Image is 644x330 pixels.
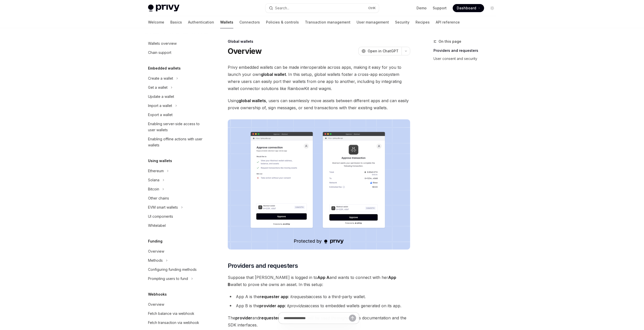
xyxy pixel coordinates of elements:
div: Solana [148,177,159,183]
em: requests [293,294,309,299]
a: Enabling server-side access to user wallets [144,119,209,135]
a: Fetch transaction via webhook [144,318,209,327]
a: Update a wallet [144,92,209,101]
a: Connectors [239,16,260,28]
span: Ctrl K [368,6,376,10]
div: Other chains [148,195,169,201]
div: Ethereum [148,168,164,174]
a: Support [433,6,447,11]
a: User management [357,16,389,28]
a: Basics [170,16,182,28]
a: UI components [144,212,209,221]
div: Chain support [148,50,171,56]
span: Privy embedded wallets can be made interoperable across apps, making it easy for you to launch yo... [228,64,410,92]
div: Overview [148,301,164,307]
a: Authentication [188,16,214,28]
h5: Embedded wallets [148,65,181,71]
span: Providers and requesters [228,262,298,270]
a: API reference [436,16,460,28]
div: Update a wallet [148,94,174,100]
a: Dashboard [453,4,484,12]
div: Whitelabel [148,223,166,229]
div: Methods [148,257,163,263]
h5: Webhooks [148,291,167,297]
a: Providers and requesters [433,47,500,55]
a: Export a wallet [144,110,209,119]
span: Using , users can seamlessly move assets between different apps and can easily prove ownership of... [228,97,410,111]
span: Suppose that [PERSON_NAME] is logged in to and wants to connect with her wallet to prove she owns... [228,274,410,288]
h1: Overview [228,47,262,56]
div: Import a wallet [148,103,172,109]
button: Toggle dark mode [488,4,496,12]
a: Overview [144,247,209,256]
li: App A is the : it access to a third-party wallet. [228,293,410,300]
div: Fetch balance via webhook [148,311,194,317]
h5: Using wallets [148,158,172,164]
button: Send message [349,315,356,322]
div: Get a wallet [148,84,168,91]
a: Demo [417,6,427,11]
a: Fetch balance via webhook [144,309,209,318]
span: Open in ChatGPT [368,49,399,54]
div: Enabling server-side access to user wallets [148,121,206,133]
a: Security [395,16,409,28]
span: On this page [439,38,461,45]
div: Global wallets [228,39,410,44]
a: Configuring funding methods [144,265,209,274]
a: Chain support [144,48,209,57]
button: Search...CtrlK [265,4,379,13]
div: Wallets overview [148,40,177,47]
div: Prompting users to fund [148,276,188,282]
img: images/Crossapp.png [228,119,410,250]
strong: provider app [259,303,285,308]
strong: global wallet [261,72,286,77]
a: Transaction management [305,16,350,28]
li: App B is the : it access to embedded wallets generated on its app. [228,302,410,309]
a: Wallets overview [144,39,209,48]
div: Overview [148,248,164,254]
div: EVM smart wallets [148,204,178,210]
div: Export a wallet [148,112,173,118]
div: UI components [148,213,173,219]
button: Open in ChatGPT [358,47,402,55]
em: provides [289,303,306,308]
a: Recipes [416,16,430,28]
a: Whitelabel [144,221,209,230]
img: light logo [148,5,179,12]
div: Create a wallet [148,75,173,81]
strong: App A [317,275,329,280]
a: Policies & controls [266,16,299,28]
div: Configuring funding methods [148,267,197,273]
strong: requester app [260,294,288,299]
div: Bitcoin [148,186,159,192]
a: Enabling offline actions with user wallets [144,135,209,150]
div: Fetch transaction via webhook [148,320,199,326]
a: Overview [144,300,209,309]
a: Welcome [148,16,164,28]
strong: App B [228,275,396,287]
div: Search... [275,5,289,11]
a: Wallets [220,16,233,28]
div: Enabling offline actions with user wallets [148,136,206,148]
h5: Funding [148,238,162,244]
strong: global wallets [239,98,266,103]
a: Other chains [144,194,209,203]
a: User consent and security [433,55,500,63]
span: Dashboard [457,6,476,11]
